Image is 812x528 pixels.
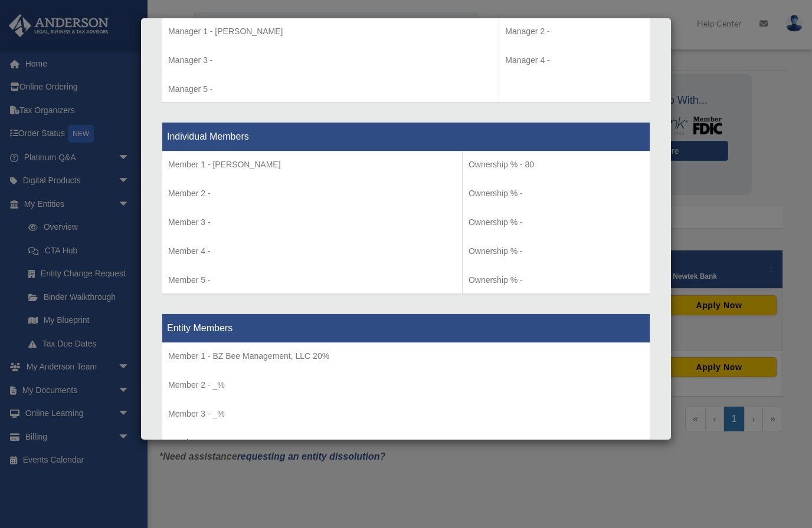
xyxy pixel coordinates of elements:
[168,273,456,288] p: Member 5 -
[469,215,644,230] p: Ownership % -
[168,349,644,364] p: Member 1 - BZ Bee Management, LLC 20%
[168,215,456,230] p: Member 3 -
[168,435,644,450] p: Member 4 - _%
[168,82,493,97] p: Manager 5 -
[469,186,644,201] p: Ownership % -
[168,53,493,68] p: Manager 3 -
[469,244,644,259] p: Ownership % -
[168,244,456,259] p: Member 4 -
[162,313,650,342] th: Entity Members
[162,123,650,151] th: Individual Members
[469,273,644,288] p: Ownership % -
[168,24,493,39] p: Manager 1 - [PERSON_NAME]
[505,24,644,39] p: Manager 2 -
[168,378,644,392] p: Member 2 - _%
[469,157,644,172] p: Ownership % - 80
[168,407,644,421] p: Member 3 - _%
[168,186,456,201] p: Member 2 -
[168,157,456,172] p: Member 1 - [PERSON_NAME]
[505,53,644,68] p: Manager 4 -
